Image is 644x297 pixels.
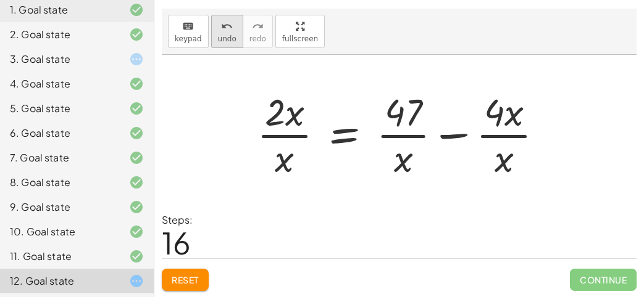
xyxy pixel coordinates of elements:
div: 1. Goal state [10,2,109,17]
span: fullscreen [282,35,318,43]
i: Task finished and correct. [129,249,144,264]
div: 3. Goal state [10,52,109,67]
div: 2. Goal state [10,27,109,42]
i: Task finished and correct. [129,224,144,239]
div: 9. Goal state [10,200,109,214]
i: Task finished and correct. [129,101,144,116]
span: undo [218,35,236,43]
div: 12. Goal state [10,274,109,288]
i: keyboard [182,19,194,34]
button: Reset [162,269,209,291]
i: undo [221,19,233,34]
button: redoredo [243,15,273,48]
i: Task finished and correct. [129,150,144,165]
i: Task finished and correct. [129,27,144,42]
span: Reset [172,274,199,285]
span: keypad [175,35,202,43]
i: Task finished and correct. [129,2,144,17]
div: 6. Goal state [10,126,109,140]
i: redo [252,19,264,34]
button: undoundo [211,15,243,48]
div: 7. Goal state [10,150,109,165]
div: 4. Goal state [10,76,109,91]
i: Task finished and correct. [129,200,144,214]
button: fullscreen [275,15,325,48]
span: redo [249,35,266,43]
div: 10. Goal state [10,224,109,239]
i: Task started. [129,274,144,288]
i: Task finished and correct. [129,76,144,91]
div: 5. Goal state [10,101,109,116]
i: Task started. [129,52,144,67]
i: Task finished and correct. [129,175,144,190]
label: Steps: [162,213,193,226]
div: 8. Goal state [10,175,109,190]
div: 11. Goal state [10,249,109,264]
i: Task finished and correct. [129,126,144,140]
span: 16 [162,224,191,261]
button: keyboardkeypad [168,15,209,48]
